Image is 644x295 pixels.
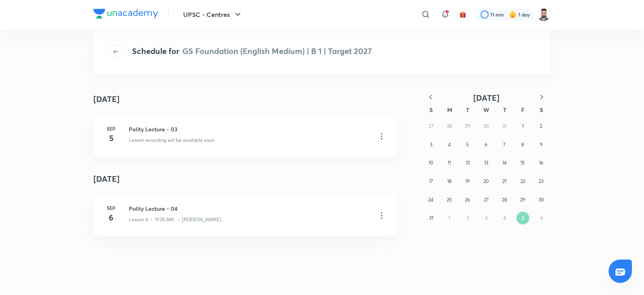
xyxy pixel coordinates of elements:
[502,160,507,166] abbr: August 14, 2025
[103,132,119,144] h4: 5
[182,46,372,56] span: GS Foundation (English Medium) | B 1 | Target 2027
[132,45,372,58] h4: Schedule for
[516,120,529,133] button: August 1, 2025
[103,125,119,132] h6: Sep
[484,197,489,203] abbr: August 27, 2025
[440,93,533,103] button: [DATE]
[480,156,493,169] button: August 13, 2025
[93,93,120,105] h4: [DATE]
[480,138,493,151] button: August 6, 2025
[509,10,517,19] img: streak
[483,106,489,114] abbr: Wednesday
[502,197,507,203] abbr: August 28, 2025
[502,178,506,184] abbr: August 21, 2025
[425,175,438,188] button: August 17, 2025
[484,160,488,166] abbr: August 13, 2025
[521,106,524,114] abbr: Friday
[540,106,543,114] abbr: Saturday
[443,175,456,188] button: August 18, 2025
[516,156,529,169] button: August 15, 2025
[498,138,511,151] button: August 7, 2025
[93,9,158,19] img: Company Logo
[466,106,469,114] abbr: Tuesday
[93,9,158,21] a: Company Logo
[425,138,438,151] button: August 3, 2025
[93,115,396,157] a: Sep5Polity Lecture - 03Lesson recording will be available soon
[522,123,524,129] abbr: August 1, 2025
[428,197,433,203] abbr: August 24, 2025
[537,8,551,21] img: Maharaj Singh
[520,160,525,166] abbr: August 15, 2025
[447,178,452,184] abbr: August 18, 2025
[540,141,543,147] abbr: August 9, 2025
[535,175,547,188] button: August 23, 2025
[480,175,493,188] button: August 20, 2025
[465,197,470,203] abbr: August 26, 2025
[503,106,506,114] abbr: Thursday
[425,212,438,224] button: August 31, 2025
[129,137,215,144] p: Lesson recording will be available soon
[498,175,511,188] button: August 21, 2025
[498,156,511,169] button: August 14, 2025
[429,106,433,114] abbr: Sunday
[430,141,432,147] abbr: August 3, 2025
[520,197,525,203] abbr: August 29, 2025
[429,178,433,184] abbr: August 17, 2025
[461,175,474,188] button: August 19, 2025
[539,160,543,166] abbr: August 16, 2025
[461,156,474,169] button: August 12, 2025
[521,141,524,147] abbr: August 8, 2025
[443,138,456,151] button: August 4, 2025
[103,212,119,224] h4: 6
[129,216,221,223] p: Lesson 4 • 11:00 AM • [PERSON_NAME]
[103,204,119,212] h6: Sep
[516,193,529,206] button: August 29, 2025
[466,141,469,147] abbr: August 5, 2025
[540,123,542,129] abbr: August 2, 2025
[516,175,529,188] button: August 22, 2025
[129,125,370,133] h3: Polity Lecture - 03
[465,178,470,184] abbr: August 19, 2025
[93,166,396,191] h4: [DATE]
[425,156,438,169] button: August 10, 2025
[443,193,456,206] button: August 25, 2025
[447,106,452,114] abbr: Monday
[535,120,547,133] button: August 2, 2025
[448,160,451,166] abbr: August 11, 2025
[503,141,506,147] abbr: August 7, 2025
[447,197,452,203] abbr: August 25, 2025
[443,156,456,169] button: August 11, 2025
[483,178,489,184] abbr: August 20, 2025
[178,6,248,23] button: UPSC - Centres
[520,178,525,184] abbr: August 22, 2025
[448,141,451,147] abbr: August 4, 2025
[535,193,547,206] button: August 30, 2025
[425,193,438,206] button: August 24, 2025
[459,11,466,18] img: avatar
[535,138,547,151] button: August 9, 2025
[480,193,493,206] button: August 27, 2025
[461,138,474,151] button: August 5, 2025
[461,193,474,206] button: August 26, 2025
[535,156,547,169] button: August 16, 2025
[129,204,370,213] h3: Polity Lecture - 04
[93,195,396,236] a: Sep6Polity Lecture - 04Lesson 4 • 11:00 AM • [PERSON_NAME]
[429,215,433,221] abbr: August 31, 2025
[429,160,433,166] abbr: August 10, 2025
[456,8,469,21] button: avatar
[539,197,544,203] abbr: August 30, 2025
[498,193,511,206] button: August 28, 2025
[516,138,529,151] button: August 8, 2025
[466,160,470,166] abbr: August 12, 2025
[539,178,543,184] abbr: August 23, 2025
[485,141,487,147] abbr: August 6, 2025
[473,92,500,103] span: [DATE]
